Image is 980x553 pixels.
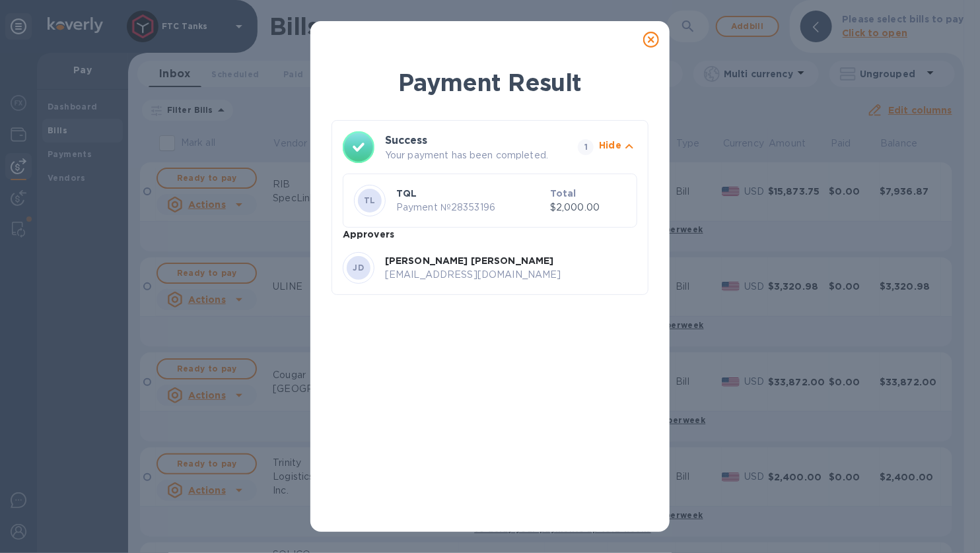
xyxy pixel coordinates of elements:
b: Total [550,188,577,199]
b: Approvers [343,229,394,240]
b: JD [353,263,365,273]
h3: Success [385,133,554,148]
b: TL [364,195,376,205]
p: [EMAIL_ADDRESS][DOMAIN_NAME] [385,268,623,282]
span: 1 [578,139,594,155]
button: Hide [599,139,637,156]
p: Payment № 28353196 [396,201,545,214]
p: Hide [599,139,621,152]
h1: Payment Result [332,66,648,99]
p: Your payment has been completed. [385,148,573,162]
p: $2,000.00 [550,201,626,214]
p: TQL [396,187,545,200]
b: [PERSON_NAME] [PERSON_NAME] [385,255,554,266]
